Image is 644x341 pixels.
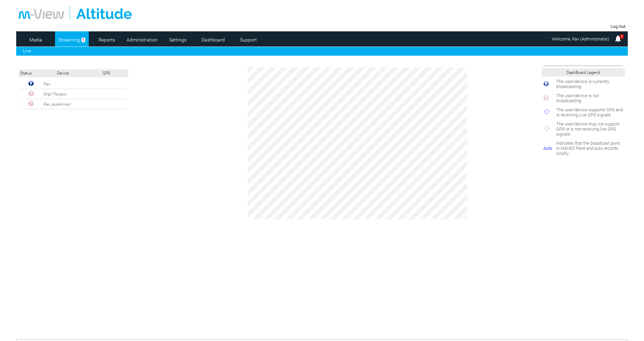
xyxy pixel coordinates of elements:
[248,67,467,219] div: Video Player
[19,69,55,77] td: Status
[42,99,118,109] td: Rav_supervisor
[543,125,551,133] img: crosshair_gray.png
[126,35,159,45] a: Administration
[543,108,550,116] img: crosshair_blue.png
[543,95,549,101] img: miniNoPlay.png
[543,81,549,86] img: miniPlay.png
[28,81,34,86] img: miniPlay.png
[23,48,31,53] a: Live
[55,35,84,45] a: Streaming
[20,35,52,45] a: Media
[555,77,625,91] td: The user/device is currently broadcasting.
[555,91,625,105] td: The user/device is not broadcasting.
[555,106,625,119] td: The user/device supports GPS and is receiving Live GPS signals.
[55,69,93,77] td: Device
[197,35,230,45] a: Dashboard
[161,35,194,45] a: Settings
[28,101,34,106] img: Offline
[42,89,118,99] td: Orgil Tsogoo
[542,68,625,77] td: DashBoard Legend
[90,35,123,45] a: Reports
[543,146,552,151] span: Auto
[555,120,625,138] td: The user/device may not support GPS or is not receiving live GPS signals.
[232,35,265,45] a: Support
[552,36,609,41] span: Welcome, Rav (Administrator)
[555,139,625,158] td: Indicates that the broadcast point is MAVEO Fleet and auto records locally.
[620,34,624,39] span: 1
[42,79,118,89] td: Rav
[614,35,622,43] img: bell25.png
[28,91,34,96] img: Offline
[611,24,625,29] a: Log Out
[81,37,85,42] span: 1
[93,69,119,77] td: GPS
